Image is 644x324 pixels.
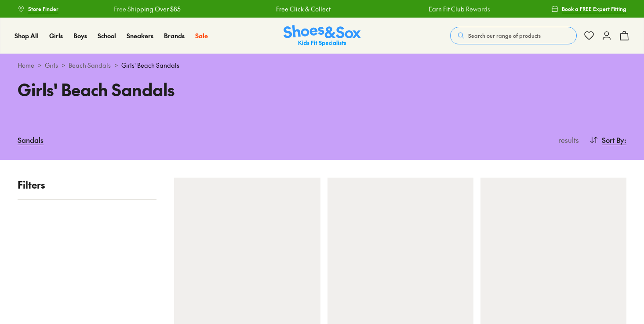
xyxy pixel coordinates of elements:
[164,31,185,40] a: Brands
[555,135,579,145] p: results
[589,130,626,149] button: Sort By:
[195,31,208,40] a: Sale
[18,61,626,70] div: > > >
[276,4,330,14] a: Free Click & Collect
[98,31,116,40] a: School
[18,77,312,102] h1: Girls' Beach Sandals
[127,31,153,40] a: Sneakers
[18,178,156,192] p: Filters
[15,31,39,40] a: Shop All
[284,25,361,47] img: SNS_Logo_Responsive.svg
[562,5,626,13] span: Book a FREE Expert Fitting
[98,31,116,40] span: School
[28,5,58,13] span: Store Finder
[450,27,577,44] button: Search our range of products
[468,32,541,40] span: Search our range of products
[18,61,34,70] a: Home
[164,31,185,40] span: Brands
[624,135,626,145] span: :
[195,31,208,40] span: Sale
[15,31,39,40] span: Shop All
[113,4,180,14] a: Free Shipping Over $85
[551,1,626,17] a: Book a FREE Expert Fitting
[18,1,58,17] a: Store Finder
[284,25,361,47] a: Shoes & Sox
[428,4,490,14] a: Earn Fit Club Rewards
[69,61,111,70] a: Beach Sandals
[73,31,87,40] a: Boys
[602,135,624,145] span: Sort By
[45,61,58,70] a: Girls
[49,31,63,40] span: Girls
[49,31,63,40] a: Girls
[18,130,44,149] a: Sandals
[127,31,153,40] span: Sneakers
[121,61,179,70] span: Girls' Beach Sandals
[73,31,87,40] span: Boys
